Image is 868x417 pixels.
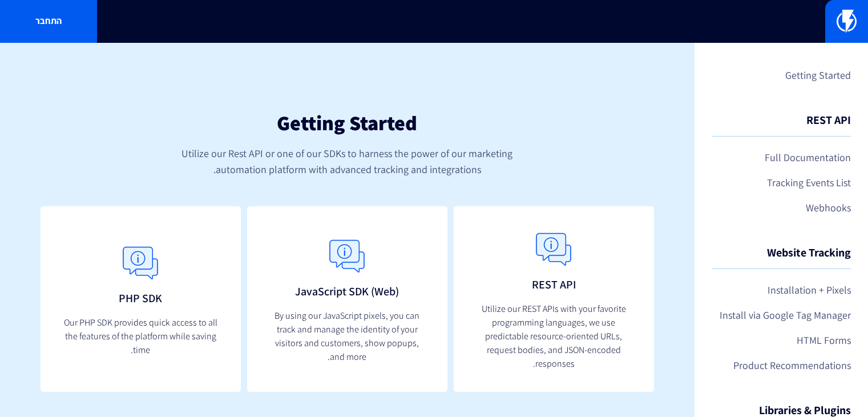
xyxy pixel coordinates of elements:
a: Webhooks [712,198,851,218]
a: HTML Forms [712,331,851,350]
a: PHP SDK Our PHP SDK provides quick access to all the features of the platform while saving time. [41,206,241,392]
input: חיפוש מהיר... [177,9,691,35]
a: Full Documentation [712,148,851,167]
a: JavaScript SDK (Web) By using our JavaScript pixels, you can track and manage the identity of you... [247,206,447,392]
a: REST API Utilize our REST APIs with your favorite programming languages, we use predictable resou... [454,206,654,392]
p: Our PHP SDK provides quick access to all the features of the platform while saving time. [62,316,220,357]
a: Product Recommendations [712,356,851,375]
h3: REST API [532,278,576,291]
img: General.png [118,240,163,286]
a: Install via Google Tag Manager [712,306,851,325]
h3: JavaScript SDK (Web) [295,285,399,298]
img: General.png [324,234,370,279]
h1: Getting Started [68,111,626,134]
p: Utilize our REST APIs with your favorite programming languages, we use predictable resource-orien... [474,302,633,371]
p: By using our JavaScript pixels, you can track and manage the identity of your visitors and custom... [268,309,426,364]
a: Installation + Pixels [712,280,851,300]
h4: REST API [712,114,851,137]
a: Getting Started [712,66,851,85]
p: Utilize our Rest API or one of our SDKs to harness the power of our marketing automation platform... [180,146,514,178]
h4: Website Tracking [712,246,851,269]
h3: PHP SDK [119,292,162,304]
img: General.png [531,227,576,272]
a: Tracking Events List [712,173,851,193]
